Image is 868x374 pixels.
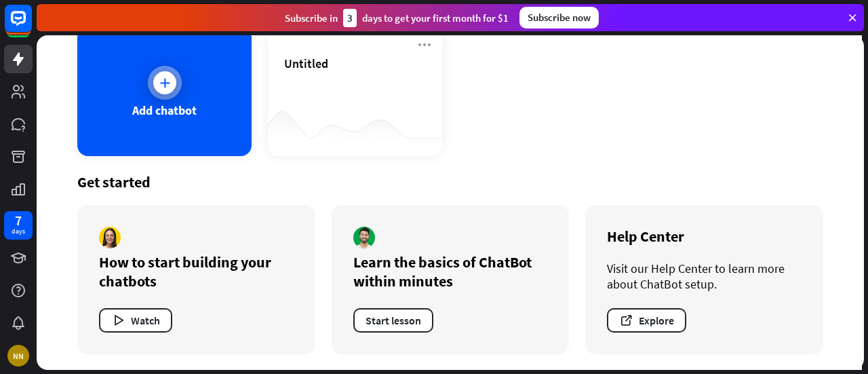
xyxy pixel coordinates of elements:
[607,308,686,333] button: Explore
[99,308,172,333] button: Watch
[353,253,548,291] div: Learn the basics of ChatBot within minutes
[99,253,294,291] div: How to start building your chatbots
[15,214,22,227] div: 7
[607,261,802,292] div: Visit our Help Center to learn more about ChatBot setup.
[12,227,25,236] div: days
[353,308,433,333] button: Start lesson
[99,227,121,248] img: author
[343,9,357,27] div: 3
[285,9,509,27] div: Subscribe in days to get your first month for $1
[353,227,375,248] img: author
[607,227,802,246] div: Help Center
[77,172,823,191] div: Get started
[284,56,328,71] span: Untitled
[7,345,29,367] div: NN
[519,7,599,29] div: Subscribe now
[4,211,33,240] a: 7 days
[11,5,52,46] button: Open LiveChat chat widget
[132,102,197,118] div: Add chatbot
